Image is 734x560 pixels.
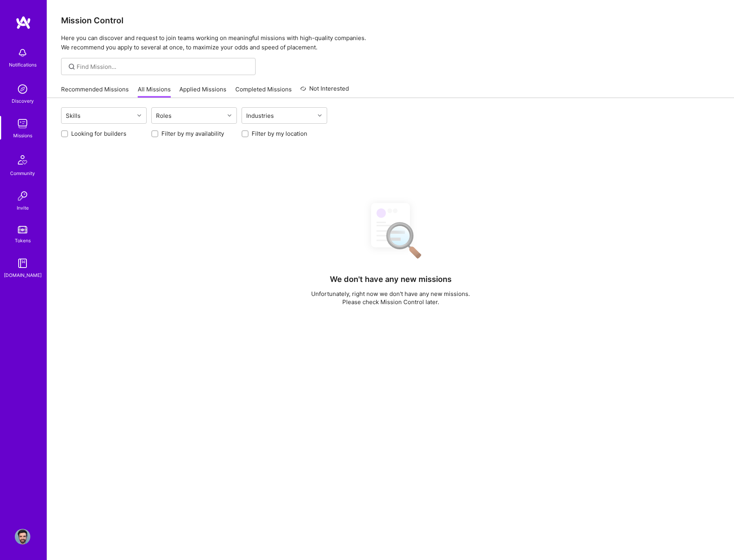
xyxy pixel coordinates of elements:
[300,84,349,98] a: Not Interested
[77,63,250,71] input: Find Mission...
[15,529,30,544] img: User Avatar
[61,85,129,98] a: Recommended Missions
[311,290,470,298] p: Unfortunately, right now we don't have any new missions.
[138,85,171,98] a: All Missions
[12,97,34,105] div: Discovery
[15,116,30,131] img: teamwork
[252,129,307,138] label: Filter by my location
[16,16,31,30] img: logo
[4,271,42,279] div: [DOMAIN_NAME]
[13,150,32,169] img: Community
[137,114,141,117] i: icon Chevron
[311,298,470,306] p: Please check Mission Control later.
[15,45,30,61] img: bell
[13,529,32,544] a: User Avatar
[15,81,30,97] img: discovery
[64,110,82,121] div: Skills
[9,61,37,69] div: Notifications
[357,196,424,264] img: No Results
[330,275,452,284] h4: We don't have any new missions
[161,129,224,138] label: Filter by my availability
[179,85,226,98] a: Applied Missions
[67,62,76,71] i: icon SearchGrey
[18,226,27,233] img: tokens
[10,169,35,177] div: Community
[61,33,720,52] p: Here you can discover and request to join teams working on meaningful missions with high-quality ...
[71,129,126,138] label: Looking for builders
[15,236,31,245] div: Tokens
[13,131,32,140] div: Missions
[154,110,173,121] div: Roles
[17,204,29,212] div: Invite
[15,255,30,271] img: guide book
[244,110,276,121] div: Industries
[318,114,322,117] i: icon Chevron
[228,114,231,117] i: icon Chevron
[235,85,292,98] a: Completed Missions
[61,16,720,25] h3: Mission Control
[15,188,30,204] img: Invite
